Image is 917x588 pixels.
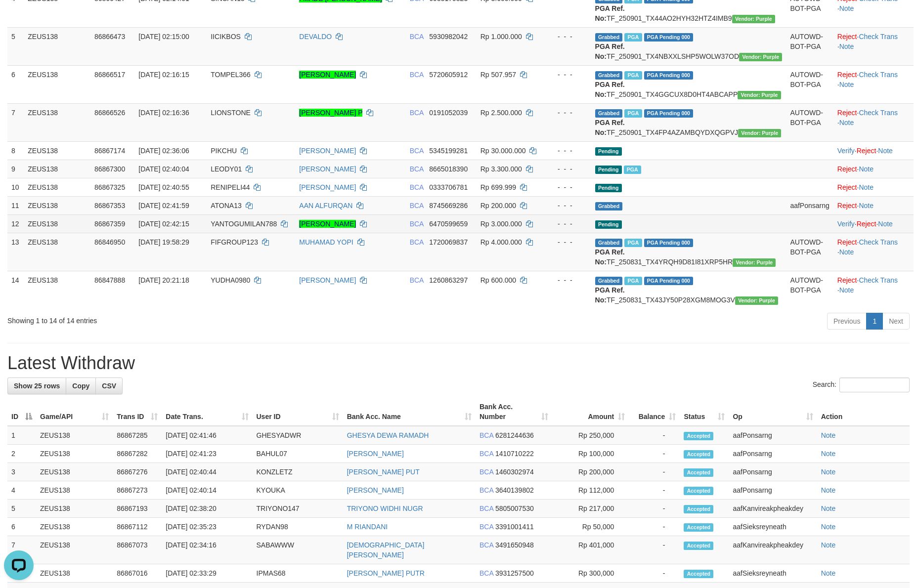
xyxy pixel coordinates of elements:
[429,238,468,246] span: Copy 1720069837 to clipboard
[859,71,898,79] a: Check Trans
[113,500,162,518] td: 86867193
[66,378,96,394] a: Copy
[410,220,424,228] span: BCA
[7,103,24,141] td: 7
[347,468,420,476] a: [PERSON_NAME] PUT
[495,450,534,458] span: Copy 1410710222 to clipboard
[629,445,680,463] td: -
[7,271,24,309] td: 14
[7,398,36,426] th: ID: activate to sort column descending
[347,523,388,531] a: M RIANDANI
[138,220,189,228] span: [DATE] 02:42:15
[94,220,125,228] span: 86867359
[595,248,625,266] b: PGA Ref. No:
[138,33,189,41] span: [DATE] 02:15:00
[24,65,90,103] td: ZEUS138
[591,65,786,103] td: TF_250901_TX4GGCUX8D0HT4ABCAPP
[211,33,241,41] span: IICIKBOS
[72,382,89,390] span: Copy
[552,426,629,445] td: Rp 250,000
[7,160,24,178] td: 9
[595,33,623,42] span: Grabbed
[347,541,425,559] a: [DEMOGRAPHIC_DATA][PERSON_NAME]
[36,426,113,445] td: ZEUS138
[629,518,680,536] td: -
[299,238,353,246] a: MUHAMAD YOPI
[859,276,898,284] a: Check Trans
[24,271,90,309] td: ZEUS138
[629,500,680,518] td: -
[94,183,125,191] span: 86867325
[827,313,867,330] a: Previous
[138,276,189,284] span: [DATE] 20:21:18
[253,536,343,564] td: SABAWWW
[253,426,343,445] td: GHESYADWR
[859,109,898,117] a: Check Trans
[7,196,24,214] td: 11
[253,518,343,536] td: RYDAN98
[733,258,776,267] span: Vendor URL: https://trx4.1velocity.biz
[644,109,694,118] span: PGA Pending
[480,450,493,458] span: BCA
[837,202,857,210] a: Reject
[624,239,642,247] span: Marked by aafnoeunsreypich
[837,183,857,191] a: Reject
[821,486,836,494] a: Note
[833,65,914,103] td: · ·
[429,183,468,191] span: Copy 0333706781 to clipboard
[429,33,468,41] span: Copy 5930982042 to clipboard
[547,70,587,80] div: - - -
[839,248,854,256] a: Note
[162,398,252,426] th: Date Trans.: activate to sort column ascending
[595,239,623,247] span: Grabbed
[786,65,833,103] td: AUTOWD-BOT-PGA
[94,147,125,155] span: 86867174
[138,183,189,191] span: [DATE] 02:40:55
[429,276,468,284] span: Copy 1260863297 to clipboard
[410,276,424,284] span: BCA
[480,109,522,117] span: Rp 2.500.000
[817,398,910,426] th: Action
[684,505,713,513] span: Accepted
[7,27,24,65] td: 5
[7,445,36,463] td: 2
[680,398,729,426] th: Status: activate to sort column ascending
[7,353,910,373] h1: Latest Withdraw
[833,271,914,309] td: · ·
[595,42,625,60] b: PGA Ref. No:
[684,468,713,477] span: Accepted
[552,481,629,500] td: Rp 112,000
[138,147,189,155] span: [DATE] 02:36:06
[36,463,113,481] td: ZEUS138
[211,147,237,155] span: PIKCHU
[821,450,836,458] a: Note
[629,463,680,481] td: -
[480,147,526,155] span: Rp 30.000.000
[495,486,534,494] span: Copy 3640139802 to clipboard
[833,27,914,65] td: · ·
[113,463,162,481] td: 86867276
[837,33,857,41] a: Reject
[410,71,424,79] span: BCA
[24,196,90,214] td: ZEUS138
[480,183,516,191] span: Rp 699.999
[162,500,252,518] td: [DATE] 02:38:20
[857,147,876,155] a: Reject
[299,202,352,210] a: AAN ALFURQAN
[94,109,125,117] span: 86866526
[495,523,534,531] span: Copy 3391001411 to clipboard
[253,481,343,500] td: KYOUKA
[138,109,189,117] span: [DATE] 02:16:36
[495,504,534,512] span: Copy 5805007530 to clipboard
[299,147,356,155] a: [PERSON_NAME]
[624,33,642,42] span: Marked by aafpengsreynich
[429,109,468,117] span: Copy 0191052039 to clipboard
[7,426,36,445] td: 1
[480,238,522,246] span: Rp 4.000.000
[839,378,910,392] input: Search:
[552,445,629,463] td: Rp 100,000
[480,523,493,531] span: BCA
[684,450,713,459] span: Accepted
[480,71,516,79] span: Rp 507.957
[7,500,36,518] td: 5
